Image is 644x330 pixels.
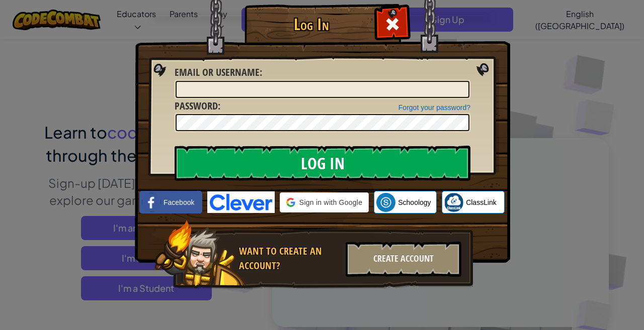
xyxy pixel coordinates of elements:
[207,191,275,213] img: clever-logo-blue.png
[142,193,161,212] img: facebook_small.png
[466,197,497,207] span: ClassLink
[175,99,220,114] label: :
[398,197,431,207] span: Schoology
[175,99,218,113] span: Password
[280,192,369,212] div: Sign in with Google
[444,193,463,212] img: classlink-logo-small.png
[175,146,470,181] input: Log In
[247,16,375,33] h1: Log In
[175,65,262,80] label: :
[175,65,260,79] span: Email or Username
[346,242,461,277] div: Create Account
[398,103,470,112] a: Forgot your password?
[299,197,362,207] span: Sign in with Google
[239,244,340,273] div: Want to create an account?
[376,193,395,212] img: schoology.png
[164,197,194,207] span: Facebook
